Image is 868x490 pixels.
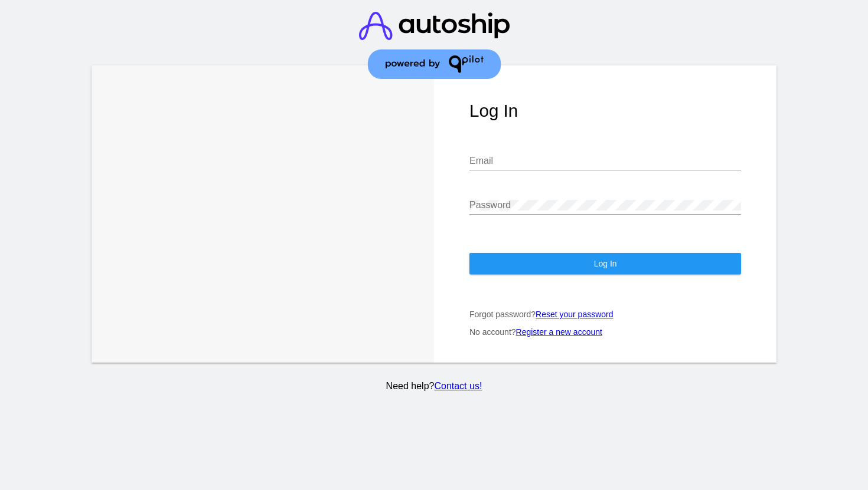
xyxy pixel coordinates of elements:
[469,156,741,166] input: Email
[469,101,741,121] h1: Log In
[469,253,741,274] button: Log In
[536,310,614,319] a: Reset your password
[516,327,602,337] a: Register a new account
[434,381,482,391] a: Contact us!
[469,327,741,337] p: No account?
[89,381,779,392] p: Need help?
[594,259,617,268] span: Log In
[469,310,741,319] p: Forgot password?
